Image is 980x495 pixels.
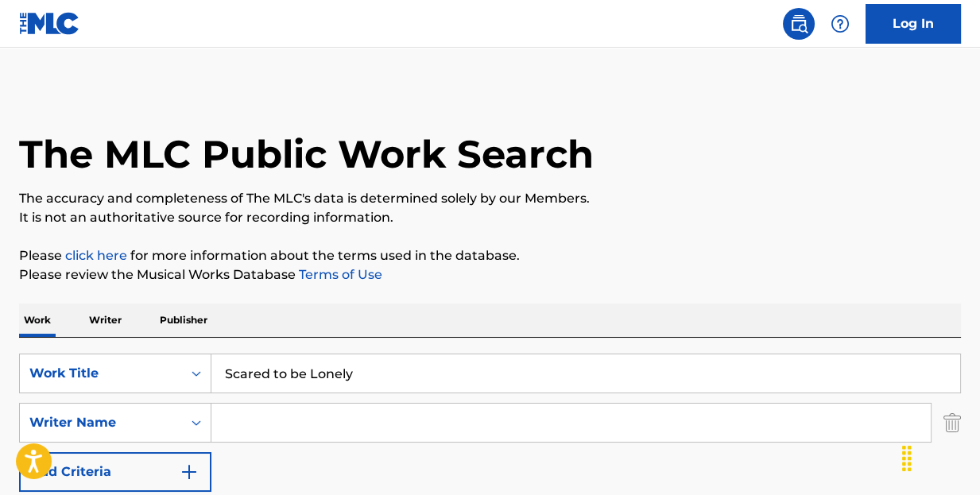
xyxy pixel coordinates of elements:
[19,130,594,178] h1: The MLC Public Work Search
[824,8,856,40] div: Help
[29,364,172,383] div: Work Title
[831,14,850,33] img: help
[84,304,126,337] p: Writer
[296,267,382,282] a: Terms of Use
[901,419,980,495] iframe: Chat Widget
[19,452,211,492] button: Add Criteria
[866,4,961,44] a: Log In
[19,12,80,35] img: MLC Logo
[19,189,961,208] p: The accuracy and completeness of The MLC's data is determined solely by our Members.
[19,265,961,284] p: Please review the Musical Works Database
[19,208,961,227] p: It is not an authoritative source for recording information.
[783,8,815,40] a: Public Search
[894,435,920,482] div: Drag
[19,246,961,265] p: Please for more information about the terms used in the database.
[180,462,199,481] img: 9d2ae6d4665cec9f34b9.svg
[155,304,212,337] p: Publisher
[19,304,56,337] p: Work
[789,14,808,33] img: search
[943,403,961,443] img: Delete Criterion
[29,413,172,432] div: Writer Name
[65,248,127,263] a: click here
